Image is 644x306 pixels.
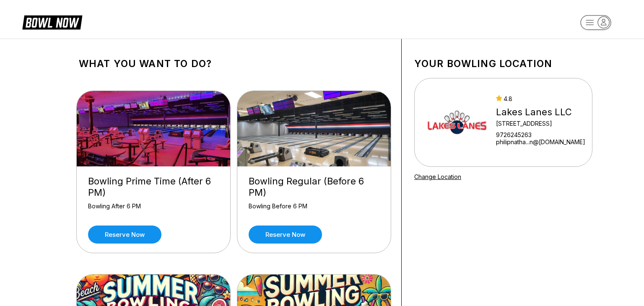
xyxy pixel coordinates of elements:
[79,58,389,70] h1: What you want to do?
[496,138,585,145] a: philipnatha...n@[DOMAIN_NAME]
[414,173,461,180] a: Change Location
[88,202,219,217] div: Bowling After 6 PM
[88,226,161,244] a: Reserve now
[496,106,585,118] div: Lakes Lanes LLC
[496,120,585,127] div: [STREET_ADDRESS]
[88,176,219,198] div: Bowling Prime Time (After 6 PM)
[426,91,488,154] img: Lakes Lanes LLC
[237,91,392,166] img: Bowling Regular (Before 6 PM)
[496,95,585,102] div: 4.8
[77,91,231,166] img: Bowling Prime Time (After 6 PM)
[414,58,592,70] h1: Your bowling location
[249,176,379,198] div: Bowling Regular (Before 6 PM)
[249,202,379,217] div: Bowling Before 6 PM
[496,131,585,138] div: 9726245263
[249,226,322,244] a: Reserve now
